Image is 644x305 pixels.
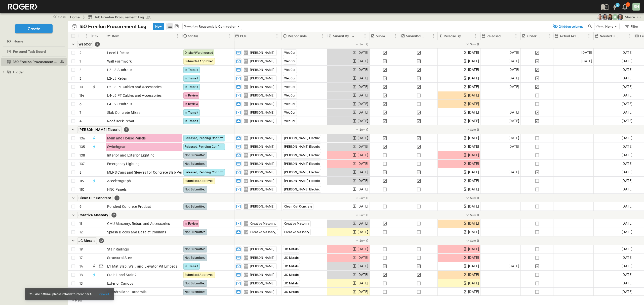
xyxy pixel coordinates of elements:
span: [DATE] [468,84,479,90]
span: [DATE] [357,161,368,167]
p: 105 [79,144,85,149]
span: WebCor [284,102,296,106]
span: [DATE] [622,152,632,158]
span: 0 [477,238,479,243]
span: In Transit [185,85,198,89]
div: Info [91,32,106,40]
span: [DATE] [468,67,479,73]
span: Stair Railings [107,247,129,252]
span: [DATE] [508,118,519,124]
span: [PERSON_NAME] [250,153,274,157]
p: 106 [79,136,85,141]
p: POC [240,33,248,38]
span: [DATE] [468,161,479,167]
span: Creative Masonry [284,230,309,234]
span: 0 [477,127,479,132]
span: WebCor [284,94,296,97]
span: Roof Deck Rebar [107,119,135,124]
span: [DATE] [622,92,632,98]
span: Creative Masonry [284,222,309,225]
p: Sum [470,238,476,243]
span: [DATE] [468,118,479,124]
span: Clean Cut Concrete [284,205,312,208]
button: Sort [621,33,626,39]
p: 108 [79,153,85,158]
div: 2 [111,213,116,218]
span: [DATE] [622,246,632,252]
p: Released Date [487,33,506,38]
span: Splash Blocks and Basalat Columns [107,230,166,235]
p: 110 [79,187,85,192]
button: Menu [174,33,180,39]
span: WebCor [284,77,296,80]
span: [DATE] [468,152,479,158]
span: Submittal Approved [185,179,214,183]
p: Sum [359,127,366,132]
span: [DATE] [468,169,479,175]
button: Menu [586,33,592,39]
span: HNC Panels [107,187,127,192]
span: Released, Pending Confirm [185,136,224,140]
span: [DATE] [357,144,368,149]
a: 160 Freelon Procurement Log [1,58,66,65]
p: Responsible Contractor [288,33,313,38]
span: [PERSON_NAME] [250,102,274,106]
button: Filter [623,23,640,30]
span: [DATE] [508,169,519,175]
span: [DATE] [357,101,368,107]
span: Released, Pending Confirm [185,171,224,174]
div: SH [632,3,640,11]
p: 5 [79,67,82,72]
span: In Transit [185,119,198,123]
span: Creative Masonry, [250,230,276,234]
span: [DATE] [581,50,592,56]
span: Creative Masonry [78,213,108,217]
p: Sum [359,213,366,217]
p: 8 [79,170,82,175]
span: Not Submitted [185,188,206,191]
span: Released, Pending Confirm [185,145,224,148]
button: Sort [542,33,548,39]
span: Hidden [13,70,24,75]
span: 0 [366,213,368,218]
span: [DATE] [468,204,479,209]
a: Home [70,15,80,20]
span: WebCor [284,111,296,114]
span: [DATE] [468,101,479,107]
span: [DATE] [508,75,519,81]
p: 160 Freelon Procurement Log [79,23,147,30]
span: ER [244,112,248,113]
span: [DATE] [508,110,519,115]
span: [DATE] [622,75,632,81]
button: Sort [249,33,254,39]
span: WebCor [284,68,296,72]
p: Sum [470,127,476,132]
button: close [51,13,67,20]
span: 0 [366,42,368,47]
span: [DATE] [622,186,632,192]
span: [DATE] [468,186,479,192]
span: [DATE] [468,58,479,64]
button: Sort [507,33,513,39]
span: [PERSON_NAME] [250,136,274,140]
span: Not Submitted [185,162,206,166]
button: 2 [610,2,620,11]
p: Status [188,33,198,38]
span: L2-L3 Studrails [107,67,132,72]
nav: breadcrumbs [70,15,154,20]
span: Wall Formwork [107,59,132,64]
span: [DATE] [581,58,592,64]
span: JC Metals [78,239,96,243]
span: [PERSON_NAME] [250,187,274,191]
span: [PERSON_NAME] Electric [284,188,320,191]
span: [DATE] [468,75,479,81]
span: [DATE] [357,186,368,192]
span: 160 Freelon Procurement Log [13,59,58,64]
span: [PERSON_NAME] Electric [78,128,120,132]
div: Personal Task Boardtest [1,47,67,56]
img: Jared Salin (jsalin@cahill-sf.com) [617,14,623,20]
span: WebCor [284,51,296,55]
span: [DATE] [508,144,519,149]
